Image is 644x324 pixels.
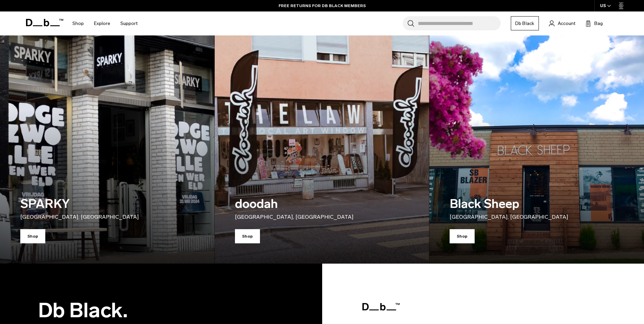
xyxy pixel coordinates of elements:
[72,11,84,35] a: Shop
[586,19,603,27] button: Bag
[235,195,357,221] h3: doodah
[235,213,357,221] p: [GEOGRAPHIC_DATA], [GEOGRAPHIC_DATA]
[279,3,366,9] a: FREE RETURNS FOR DB BLACK MEMBERS
[20,195,142,221] h3: SPARKY
[120,11,138,35] a: Support
[511,16,539,30] a: Db Black
[549,19,575,27] a: Account
[450,195,571,221] h3: Black Sheep
[20,213,142,221] p: [GEOGRAPHIC_DATA], [GEOGRAPHIC_DATA]
[450,229,475,243] span: Shop
[594,20,603,27] span: Bag
[558,20,575,27] span: Account
[67,11,143,35] nav: Main Navigation
[94,11,110,35] a: Explore
[235,229,260,243] span: Shop
[20,229,45,243] span: Shop
[450,213,571,221] p: [GEOGRAPHIC_DATA], [GEOGRAPHIC_DATA]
